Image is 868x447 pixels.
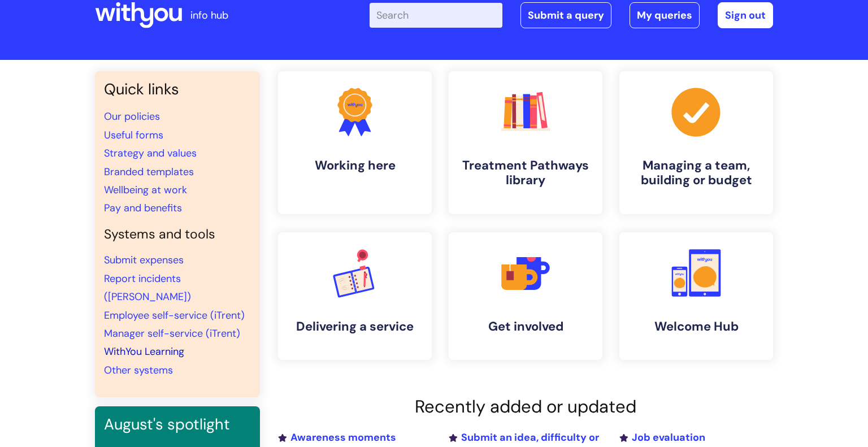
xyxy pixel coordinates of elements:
[104,110,160,123] a: Our policies
[190,6,228,24] p: info hub
[278,232,432,360] a: Delivering a service
[449,71,602,214] a: Treatment Pathways library
[104,128,163,142] a: Useful forms
[619,71,773,214] a: Managing a team, building or budget
[104,327,240,340] a: Manager self-service (iTrent)
[278,71,432,214] a: Working here
[628,158,764,188] h4: Managing a team, building or budget
[619,431,705,444] a: Job evaluation
[104,227,251,242] h4: Systems and tools
[104,363,173,377] a: Other systems
[449,232,602,360] a: Get involved
[104,201,182,215] a: Pay and benefits
[458,158,593,188] h4: Treatment Pathways library
[278,396,773,417] h2: Recently added or updated
[520,2,611,28] a: Submit a query
[718,2,773,28] a: Sign out
[278,431,396,444] a: Awareness moments
[619,232,773,360] a: Welcome Hub
[104,80,251,98] h3: Quick links
[628,319,764,334] h4: Welcome Hub
[104,253,184,267] a: Submit expenses
[370,2,773,28] div: | -
[287,158,423,173] h4: Working here
[370,3,502,28] input: Search
[104,345,184,358] a: WithYou Learning
[104,272,191,303] a: Report incidents ([PERSON_NAME])
[104,146,197,160] a: Strategy and values
[287,319,423,334] h4: Delivering a service
[104,309,245,322] a: Employee self-service (iTrent)
[104,165,194,179] a: Branded templates
[458,319,593,334] h4: Get involved
[104,415,251,433] h3: August's spotlight
[630,2,700,28] a: My queries
[104,183,187,197] a: Wellbeing at work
